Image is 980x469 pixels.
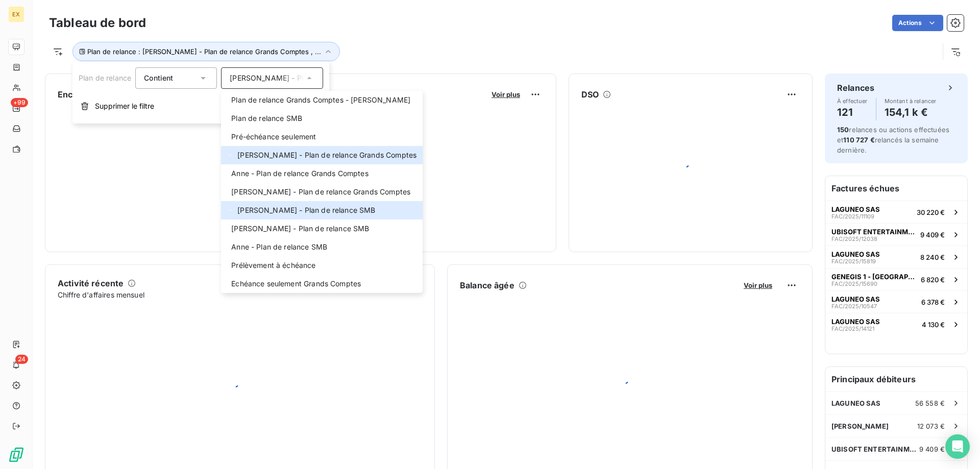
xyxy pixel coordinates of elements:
span: Voir plus [492,90,520,98]
span: 9 409 € [920,231,945,239]
button: Voir plus [488,90,523,99]
span: Pré-échéance seulement [231,132,316,142]
span: [PERSON_NAME] - Plan de relance Grands Comptes [230,73,409,83]
span: FAC/2025/11109 [831,213,874,219]
span: 6 820 € [921,276,945,284]
span: 9 409 € [919,445,945,453]
span: Chiffre d'affaires mensuel [58,289,367,300]
span: Anne - Plan de relance Grands Comptes [231,168,369,179]
button: GENEGIS 1 - [GEOGRAPHIC_DATA] LA DEFENSE CedexFAC/2025/156906 820 € [825,268,967,290]
button: Actions [892,15,943,31]
button: LAGUNEO SASFAC/2025/158198 240 € [825,245,967,268]
span: UBISOFT ENTERTAINMENT [831,445,919,453]
span: Voir plus [744,281,772,289]
button: Voir plus [741,281,775,290]
span: LAGUNEO SAS [831,317,880,326]
h6: Balance âgée [460,279,514,291]
span: LAGUNEO SAS [831,250,880,258]
button: UBISOFT ENTERTAINMENTFAC/2025/120389 409 € [825,223,967,245]
button: LAGUNEO SASFAC/2025/141214 130 € [825,313,967,335]
span: 110 727 € [843,136,874,144]
span: À effectuer [837,98,868,104]
span: LAGUNEO SAS [831,295,880,303]
span: FAC/2025/15690 [831,281,877,287]
a: +99 [8,100,24,116]
span: Plan de relance : [PERSON_NAME] - Plan de relance Grands Comptes , ... [87,47,321,56]
span: 6 378 € [921,298,945,306]
h6: Principaux débiteurs [825,367,967,391]
span: 150 [837,126,849,134]
span: LAGUNEO SAS [831,205,880,213]
span: Contient [144,73,173,82]
span: [PERSON_NAME] - Plan de relance SMB [237,205,375,215]
span: FAC/2025/14121 [831,326,874,332]
span: FAC/2025/12038 [831,236,877,242]
span: 12 073 € [917,422,945,430]
span: +99 [11,98,28,107]
span: FAC/2025/10547 [831,303,877,309]
span: LAGUNEO SAS [831,399,881,407]
span: Montant à relancer [885,98,937,104]
span: 8 240 € [920,253,945,261]
h6: Encours client [58,88,116,101]
span: 56 558 € [915,399,945,407]
img: Logo LeanPay [8,447,24,463]
button: LAGUNEO SASFAC/2025/105476 378 € [825,290,967,313]
span: GENEGIS 1 - [GEOGRAPHIC_DATA] LA DEFENSE Cedex [831,273,917,281]
span: Supprimer le filtre [95,101,154,111]
h6: Relances [837,82,874,94]
button: LAGUNEO SASFAC/2025/1110930 220 € [825,201,967,223]
span: FAC/2025/15819 [831,258,876,264]
span: UBISOFT ENTERTAINMENT [831,228,916,236]
span: 4 130 € [922,320,945,329]
h4: 154,1 k € [885,104,937,120]
span: 24 [15,355,28,364]
span: relances ou actions effectuées et relancés la semaine dernière. [837,126,949,154]
span: Plan de relance [79,73,131,82]
button: Supprimer le filtre [72,95,329,117]
span: 30 220 € [917,208,945,216]
span: [PERSON_NAME] - Plan de relance Grands Comptes [237,150,416,160]
button: Plan de relance : [PERSON_NAME] - Plan de relance Grands Comptes , ... [72,42,340,61]
span: Plan de relance Grands Comptes - [PERSON_NAME] [231,95,410,105]
h3: Tableau de bord [49,14,146,32]
span: Anne - Plan de relance SMB [231,242,327,252]
h4: 121 [837,104,868,120]
span: [PERSON_NAME] - Plan de relance SMB [231,224,369,234]
span: [PERSON_NAME] - Plan de relance Grands Comptes [231,187,410,197]
div: Open Intercom Messenger [945,434,970,459]
h6: Factures échues [825,176,967,201]
span: Prélèvement à échéance [231,260,315,270]
h6: Activité récente [58,277,124,289]
div: EX [8,6,24,22]
h6: DSO [581,88,599,101]
span: Echéance seulement Grands Comptes [231,279,361,289]
span: [PERSON_NAME] [831,422,889,430]
span: Plan de relance SMB [231,113,302,124]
